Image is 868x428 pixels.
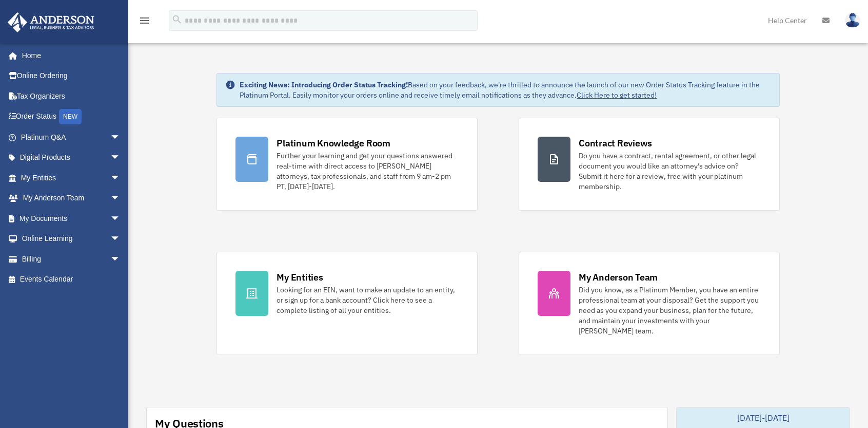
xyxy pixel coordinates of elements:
[110,188,131,209] span: arrow_drop_down
[110,208,131,229] span: arrow_drop_down
[579,285,761,336] div: Did you know, as a Platinum Member, you have an entire professional team at your disposal? Get th...
[579,271,658,284] div: My Anderson Team
[110,127,131,148] span: arrow_drop_down
[677,407,850,428] div: [DATE]-[DATE]
[7,127,136,147] a: Platinum Q&Aarrow_drop_down
[577,90,657,100] a: Click Here to get started!
[139,18,151,27] a: menu
[240,80,408,89] strong: Exciting News: Introducing Order Status Tracking!
[7,147,136,168] a: Digital Productsarrow_drop_down
[240,80,771,100] div: Based on your feedback, we're thrilled to announce the launch of our new Order Status Tracking fe...
[277,137,390,150] div: Platinum Knowledge Room
[579,151,761,192] div: Do you have a contract, rental agreement, or other legal document you would like an attorney's ad...
[59,109,82,124] div: NEW
[845,13,860,28] img: User Pic
[139,14,151,27] i: menu
[5,12,97,32] img: Anderson Advisors Platinum Portal
[277,285,459,315] div: Looking for an EIN, want to make an update to an entity, or sign up for a bank account? Click her...
[7,66,136,86] a: Online Ordering
[277,271,323,284] div: My Entities
[110,249,131,270] span: arrow_drop_down
[519,118,780,211] a: Contract Reviews Do you have a contract, rental agreement, or other legal document you would like...
[110,147,131,169] span: arrow_drop_down
[7,45,131,66] a: Home
[7,86,136,106] a: Tax Organizers
[7,249,136,269] a: Billingarrow_drop_down
[110,168,131,189] span: arrow_drop_down
[519,252,780,355] a: My Anderson Team Did you know, as a Platinum Member, you have an entire professional team at your...
[7,188,136,209] a: My Anderson Teamarrow_drop_down
[7,269,136,290] a: Events Calendar
[171,14,183,25] i: search
[579,137,652,150] div: Contract Reviews
[7,229,136,249] a: Online Learningarrow_drop_down
[110,229,131,250] span: arrow_drop_down
[277,151,459,192] div: Further your learning and get your questions answered real-time with direct access to [PERSON_NAM...
[7,168,136,188] a: My Entitiesarrow_drop_down
[216,118,478,211] a: Platinum Knowledge Room Further your learning and get your questions answered real-time with dire...
[7,208,136,229] a: My Documentsarrow_drop_down
[7,106,136,127] a: Order StatusNEW
[216,252,478,355] a: My Entities Looking for an EIN, want to make an update to an entity, or sign up for a bank accoun...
